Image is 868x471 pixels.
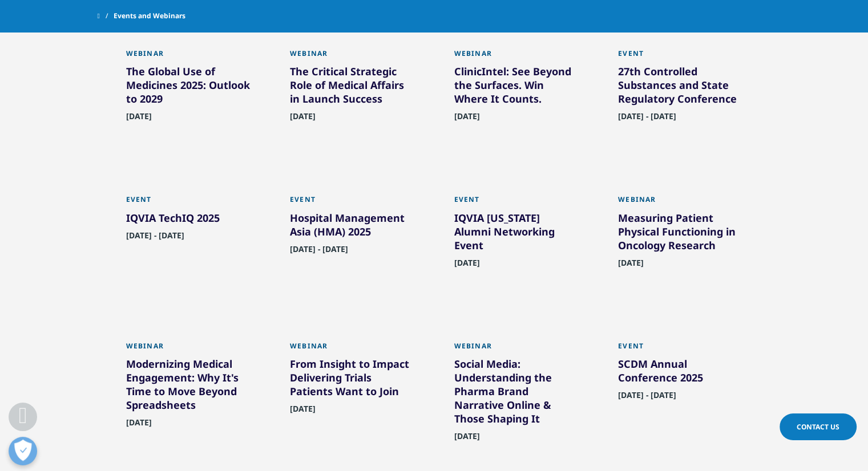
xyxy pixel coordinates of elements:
span: [DATE] - [DATE] [618,111,676,128]
a: Webinar The Global Use of Medicines 2025: Outlook to 2029 [DATE] [126,49,251,148]
span: [DATE] - [DATE] [126,230,184,247]
div: Event [126,195,251,210]
span: [DATE] [454,431,480,448]
div: IQVIA TechIQ 2025 [126,211,251,229]
div: Webinar [126,342,251,357]
a: Event 27th Controlled Substances and State Regulatory Conference [DATE] - [DATE] [618,49,742,148]
div: Webinar [454,342,579,357]
div: Hospital Management Asia (HMA) 2025 [290,211,414,243]
div: Webinar [454,49,579,64]
button: Open Preferences [9,437,37,465]
div: IQVIA [US_STATE] Alumni Networking Event [454,211,579,257]
a: Webinar The Critical Strategic Role of Medical Affairs in Launch Success [DATE] [290,49,414,148]
span: [DATE] [454,257,480,275]
span: [DATE] [126,111,152,128]
div: Webinar [290,342,414,357]
span: [DATE] [618,257,644,275]
div: Event [290,195,414,210]
a: Event IQVIA TechIQ 2025 [DATE] - [DATE] [126,195,251,267]
span: Contact Us [797,422,839,432]
div: Modernizing Medical Engagement: Why It's Time to Move Beyond Spreadsheets [126,357,251,416]
span: Events and Webinars [114,6,185,26]
a: Webinar From Insight to Impact Delivering Trials Patients Want to Join [DATE] [290,342,414,441]
div: Webinar [618,195,742,210]
a: Webinar ClinicIntel: See Beyond the Surfaces. Win Where It Counts. [DATE] [454,49,579,148]
div: SCDM Annual Conference 2025 [618,357,742,389]
div: Webinar [290,49,414,64]
a: Webinar Social Media: Understanding the Pharma Brand Narrative Online & Those Shaping It [DATE] [454,342,579,468]
span: [DATE] - [DATE] [618,389,676,407]
div: Webinar [126,49,251,64]
span: [DATE] [290,403,316,421]
a: Contact Us [780,413,857,440]
div: Event [618,49,742,64]
a: Event IQVIA [US_STATE] Alumni Networking Event [DATE] [454,195,579,294]
span: [DATE] - [DATE] [290,243,348,261]
a: Webinar Measuring Patient Physical Functioning in Oncology Research [DATE] [618,195,742,294]
div: Measuring Patient Physical Functioning in Oncology Research [618,211,742,257]
div: The Critical Strategic Role of Medical Affairs in Launch Success [290,64,414,110]
div: ClinicIntel: See Beyond the Surfaces. Win Where It Counts. [454,64,579,110]
div: Event [454,195,579,210]
span: [DATE] [126,417,152,435]
span: [DATE] [454,111,480,128]
span: [DATE] [290,111,316,128]
div: The Global Use of Medicines 2025: Outlook to 2029 [126,64,251,110]
a: Event Hospital Management Asia (HMA) 2025 [DATE] - [DATE] [290,195,414,281]
div: 27th Controlled Substances and State Regulatory Conference [618,64,742,110]
div: Social Media: Understanding the Pharma Brand Narrative Online & Those Shaping It [454,357,579,430]
a: Event SCDM Annual Conference 2025 [DATE] - [DATE] [618,342,742,427]
div: Event [618,342,742,357]
a: Webinar Modernizing Medical Engagement: Why It's Time to Move Beyond Spreadsheets [DATE] [126,342,251,454]
div: From Insight to Impact Delivering Trials Patients Want to Join [290,357,414,403]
